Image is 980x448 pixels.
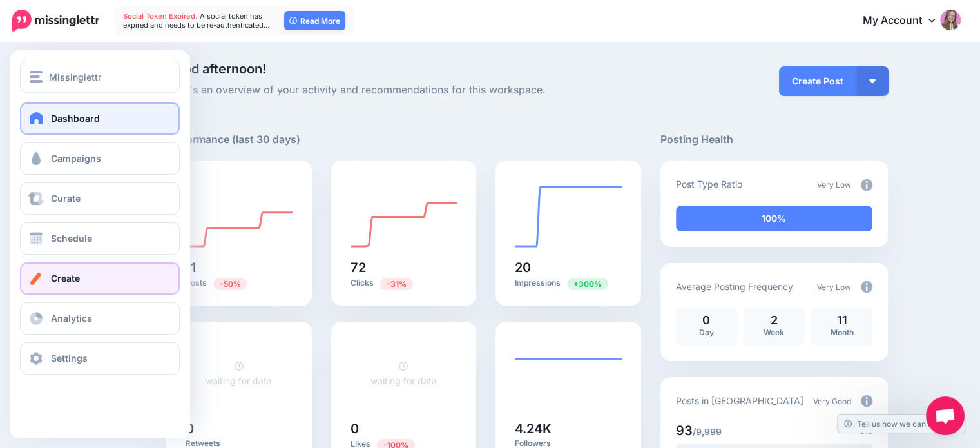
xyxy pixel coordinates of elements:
[213,278,247,290] span: Previous period: 22
[123,12,270,30] span: A social token has expired and needs to be re-authenticated…
[750,315,798,326] p: 2
[693,426,722,437] span: /9,999
[351,277,457,289] p: Clicks
[20,262,180,295] a: Create
[20,61,180,93] button: Missinglettr
[838,415,965,433] a: Tell us how we can improve
[764,327,784,337] span: Week
[284,11,345,30] a: Read More
[850,5,961,37] a: My Account
[351,422,457,435] h5: 0
[861,281,872,293] img: info-circle-grey.png
[186,277,293,289] p: Posts
[817,180,851,190] span: Very Low
[370,360,437,386] a: waiting for data
[676,279,793,294] p: Average Posting Frequency
[206,360,272,386] a: waiting for data
[515,261,622,274] h5: 20
[51,313,92,324] span: Analytics
[20,342,180,375] a: Settings
[660,131,888,148] h5: Posting Health
[567,278,608,290] span: Previous period: 5
[166,82,641,99] span: Here's an overview of your activity and recommendations for this workspace.
[186,261,293,274] h5: 11
[676,177,742,191] p: Post Type Ratio
[779,66,856,96] a: Create Post
[813,396,851,406] span: Very Good
[817,282,851,292] span: Very Low
[51,273,80,284] span: Create
[51,193,81,204] span: Curate
[51,353,88,364] span: Settings
[515,422,622,435] h5: 4.24K
[699,327,714,337] span: Day
[380,278,413,290] span: Previous period: 104
[51,233,92,244] span: Schedule
[20,102,180,135] a: Dashboard
[51,113,100,124] span: Dashboard
[51,153,101,164] span: Campaigns
[20,222,180,255] a: Schedule
[676,206,872,231] div: 100% of your posts in the last 30 days have been from Drip Campaigns
[30,71,43,83] img: menu.png
[861,179,872,191] img: info-circle-grey.png
[676,393,803,408] p: Posts in [GEOGRAPHIC_DATA]
[123,12,198,21] span: Social Token Expired.
[20,142,180,175] a: Campaigns
[351,261,457,274] h5: 72
[12,10,99,32] img: Missinglettr
[20,302,180,335] a: Analytics
[926,396,965,435] div: Chat abierto
[818,315,866,326] p: 11
[830,327,853,337] span: Month
[186,422,293,435] h5: 0
[166,61,266,77] span: Good afternoon!
[515,277,622,289] p: Impressions
[869,79,876,83] img: arrow-down-white.png
[861,395,872,407] img: info-circle-grey.png
[20,182,180,215] a: Curate
[166,131,300,148] h5: Performance (last 30 days)
[49,70,101,84] span: Missinglettr
[682,315,731,326] p: 0
[676,423,693,438] span: 93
